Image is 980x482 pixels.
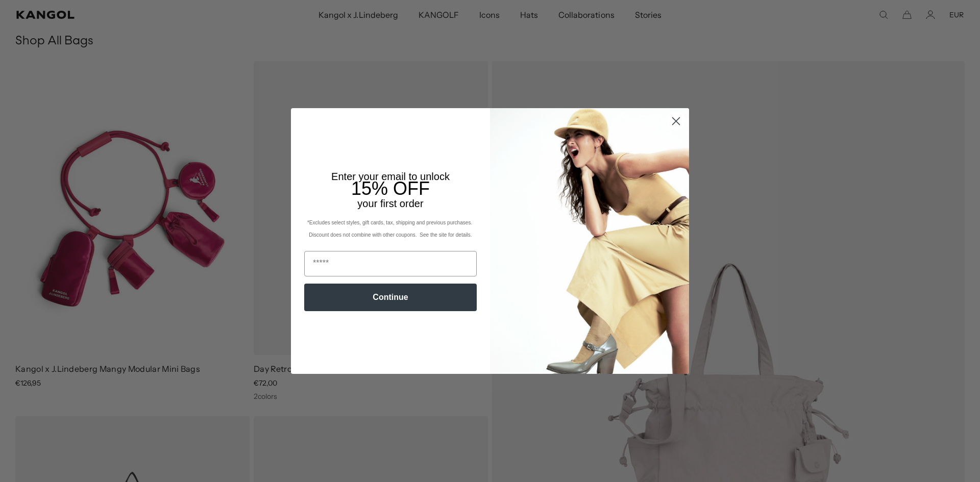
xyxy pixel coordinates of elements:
[304,251,477,276] input: Email
[307,220,474,238] span: *Excludes select styles, gift cards, tax, shipping and previous purchases. Discount does not comb...
[331,171,450,182] span: Enter your email to unlock
[351,178,430,199] span: 15% OFF
[490,108,689,373] img: 93be19ad-e773-4382-80b9-c9d740c9197f.jpeg
[667,112,685,130] button: Close dialog
[304,284,477,311] button: Continue
[357,198,423,209] span: your first order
